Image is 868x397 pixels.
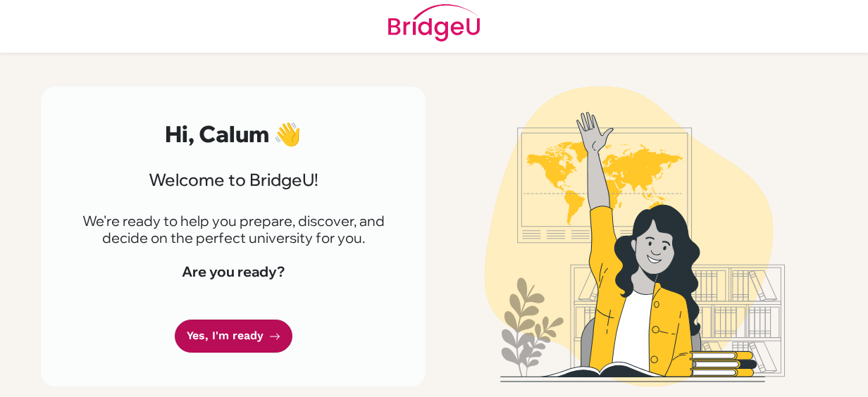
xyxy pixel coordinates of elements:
a: Yes, I'm ready [175,320,292,353]
h2: Hi, Calum 👋 [75,120,392,147]
p: We're ready to help you prepare, discover, and decide on the perfect university for you. [75,213,392,246]
h3: Welcome to BridgeU! [75,170,392,190]
h4: Are you ready? [75,263,392,280]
